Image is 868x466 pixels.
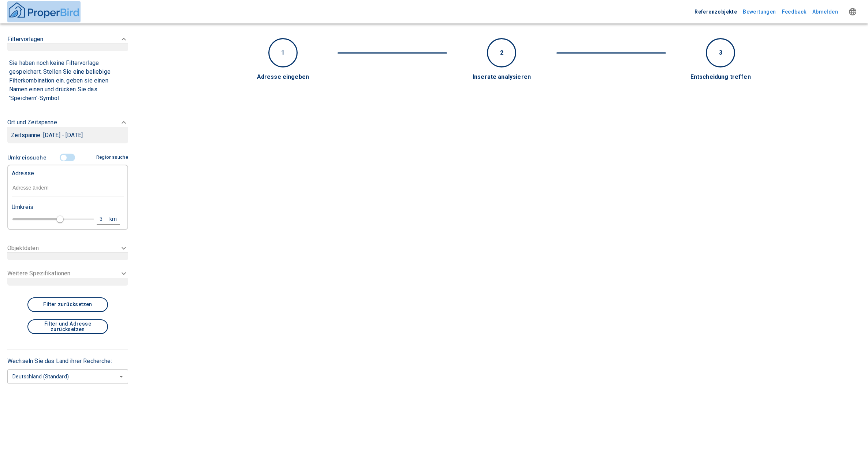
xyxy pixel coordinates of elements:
button: Umkreissuche [7,151,49,165]
p: Zeitspanne: [DATE] - [DATE] [11,131,124,140]
p: Objektdaten [7,244,39,253]
div: Deutschland (Standard) [7,367,128,386]
img: ProperBird Logo and Home Button [7,1,81,19]
button: 3km [97,214,120,225]
p: Wechseln Sie das Land ihrer Recherche: [7,357,128,366]
div: Objektdaten [7,239,128,265]
div: km [112,214,118,224]
div: 3 [98,214,112,224]
button: Filter und Adresse zurücksetzen [27,319,108,334]
p: 1 [281,48,284,57]
div: Filtervorlagen [7,59,128,105]
button: Feedback [779,4,809,19]
button: Regionssuche [93,151,128,164]
button: Abmelden [809,4,841,19]
div: Entscheidung treffen [638,73,802,81]
p: 3 [719,48,722,57]
button: Filter zurücksetzen [27,297,108,312]
div: Filtervorlagen [7,151,128,234]
div: Filtervorlagen [7,27,128,59]
div: Adresse eingeben [201,73,365,81]
p: Umkreis [12,203,33,212]
p: 2 [500,48,503,57]
button: Referenzobjekte [692,4,740,19]
p: Filtervorlagen [7,35,43,44]
div: Weitere Spezifikationen [7,265,128,290]
p: Weitere Spezifikationen [7,269,70,278]
p: Sie haben noch keine Filtervorlage gespeichert. Stellen Sie eine beliebige Filterkombination ein,... [9,59,126,103]
button: Bewertungen [740,4,779,19]
p: Ort und Zeitspanne [7,118,57,127]
div: Ort und ZeitspanneZeitspanne: [DATE] - [DATE] [7,111,128,151]
button: ProperBird Logo and Home Button [7,1,81,22]
p: Adresse [12,169,34,178]
input: Adresse ändern [12,180,124,197]
div: Inserate analysieren [420,73,584,81]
